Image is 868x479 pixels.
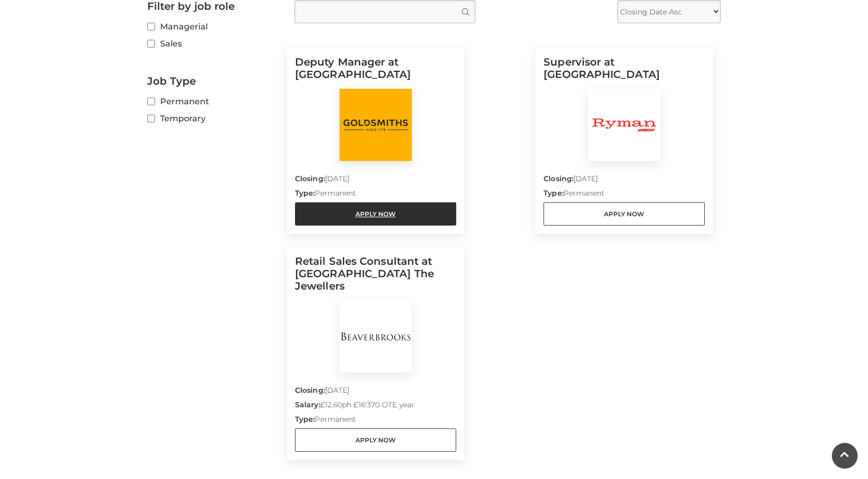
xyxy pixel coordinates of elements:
img: Goldsmiths [339,89,412,161]
strong: Type: [295,188,315,198]
label: Permanent [147,95,279,108]
p: [DATE] [295,173,456,188]
label: Sales [147,37,279,50]
label: Managerial [147,20,279,33]
p: £12.60ph £16'370 OTE year [295,400,456,414]
p: Permanent [295,188,456,202]
img: BeaverBrooks The Jewellers [339,300,412,373]
strong: Salary: [295,400,320,409]
p: [DATE] [544,173,705,188]
label: Temporary [147,112,279,125]
a: Apply Now [295,428,456,452]
p: Permanent [295,414,456,428]
strong: Type: [295,414,315,424]
h2: Job Type [147,75,279,87]
h5: Deputy Manager at [GEOGRAPHIC_DATA] [295,56,456,89]
h5: Supervisor at [GEOGRAPHIC_DATA] [544,56,705,89]
p: Permanent [544,188,705,202]
strong: Type: [544,188,563,198]
p: [DATE] [295,385,456,400]
a: Apply Now [544,202,705,226]
strong: Closing: [295,174,325,183]
h5: Retail Sales Consultant at [GEOGRAPHIC_DATA] The Jewellers [295,255,456,300]
img: Ryman [588,89,660,161]
strong: Closing: [295,386,325,395]
strong: Closing: [544,174,574,183]
a: Apply Now [295,202,456,226]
